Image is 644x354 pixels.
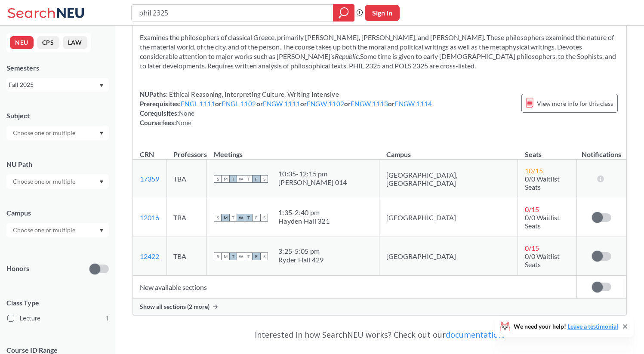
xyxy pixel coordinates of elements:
span: Class Type [6,298,109,308]
span: We need your help! [514,323,618,329]
div: Show all sections (2 more) [133,299,626,315]
span: F [253,214,260,222]
a: ENGW 1114 [394,100,432,108]
div: Semesters [6,63,109,73]
div: Fall 2025 [9,80,99,89]
span: T [245,214,253,222]
button: CPS [37,36,59,49]
span: F [253,175,260,183]
button: NEU [10,36,34,49]
span: 0/0 Waitlist Seats [525,213,560,230]
span: W [237,214,245,222]
th: Meetings [207,141,379,160]
td: [GEOGRAPHIC_DATA] [379,198,518,237]
span: None [179,109,194,117]
div: 10:35 - 12:15 pm [278,169,347,178]
div: Hayden Hall 321 [278,217,330,225]
section: Examines the philosophers of classical Greece, primarily [PERSON_NAME], [PERSON_NAME], and [PERSO... [140,33,619,71]
div: Dropdown arrow [6,223,109,237]
span: F [253,252,260,260]
span: S [260,252,268,260]
input: Class, professor, course number, "phrase" [138,6,327,20]
span: S [214,214,222,222]
svg: Dropdown arrow [99,132,104,135]
svg: Dropdown arrow [99,84,104,87]
span: S [260,175,268,183]
div: [PERSON_NAME] 014 [278,178,347,187]
button: Sign In [365,5,400,21]
span: W [237,252,245,260]
span: W [237,175,245,183]
div: Dropdown arrow [6,126,109,140]
span: M [222,214,229,222]
td: New available sections [133,276,577,299]
svg: Dropdown arrow [99,229,104,232]
th: Seats [518,141,577,160]
div: 1:35 - 2:40 pm [278,208,330,217]
span: M [222,252,229,260]
th: Campus [379,141,518,160]
td: [GEOGRAPHIC_DATA], [GEOGRAPHIC_DATA] [379,160,518,198]
a: 17359 [140,175,159,183]
td: TBA [166,160,207,198]
div: NU Path [6,160,109,169]
span: 1 [105,314,109,323]
div: magnifying glass [333,4,354,22]
span: None [176,119,191,126]
span: S [214,175,222,183]
th: Professors [166,141,207,160]
div: Interested in how SearchNEU works? Check out our [132,322,627,347]
span: 10 / 15 [525,166,543,175]
div: NUPaths: Prerequisites: or or or or or Corequisites: Course fees: [140,89,432,127]
a: 12422 [140,252,159,260]
span: 0 / 15 [525,244,539,252]
a: ENGL 1102 [222,100,256,108]
span: T [229,252,237,260]
span: Ethical Reasoning, Interpreting Culture, Writing Intensive [168,90,339,98]
span: S [214,252,222,260]
button: LAW [63,36,87,49]
p: Honors [6,264,29,274]
div: Ryder Hall 429 [278,255,324,264]
span: 0/0 Waitlist Seats [525,252,560,268]
a: ENGL 1111 [181,100,215,108]
div: 3:25 - 5:05 pm [278,247,324,255]
input: Choose one or multiple [9,225,81,235]
label: Lecture [7,313,109,324]
a: ENGW 1113 [351,100,388,108]
div: Campus [6,208,109,218]
input: Choose one or multiple [9,128,81,138]
div: Subject [6,111,109,120]
div: CRN [140,150,154,159]
svg: Dropdown arrow [99,180,104,184]
i: Republic. [335,52,360,60]
span: T [229,175,237,183]
td: TBA [166,198,207,237]
div: Fall 2025Dropdown arrow [6,78,109,92]
div: Dropdown arrow [6,174,109,189]
th: Notifications [577,141,626,160]
span: 0 / 15 [525,205,539,213]
span: Show all sections (2 more) [140,303,210,311]
span: S [260,214,268,222]
a: ENGW 1111 [263,100,300,108]
a: ENGW 1102 [307,100,344,108]
span: T [229,214,237,222]
span: 0/0 Waitlist Seats [525,175,560,191]
svg: magnifying glass [339,7,349,19]
a: documentation! [446,329,505,340]
td: [GEOGRAPHIC_DATA] [379,237,518,276]
span: View more info for this class [537,98,613,109]
span: M [222,175,229,183]
span: T [245,175,253,183]
td: TBA [166,237,207,276]
input: Choose one or multiple [9,176,81,187]
a: Leave a testimonial [567,323,618,330]
span: T [245,252,253,260]
a: 12016 [140,213,159,222]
